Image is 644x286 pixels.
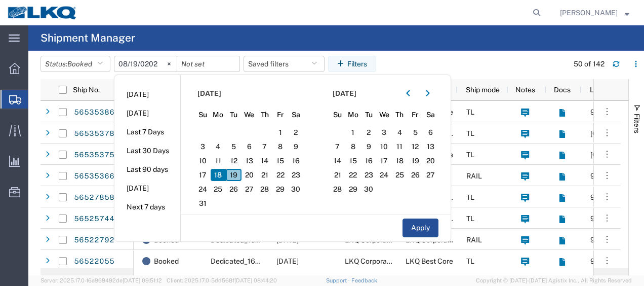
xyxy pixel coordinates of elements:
[114,123,180,141] li: Last 7 Days
[466,108,474,116] span: TL
[154,251,179,272] span: Booked
[361,110,377,120] span: Tu
[73,232,115,248] a: 56522792
[392,140,408,153] span: 11
[197,88,221,99] span: [DATE]
[392,110,408,120] span: Th
[73,190,115,206] a: 56527858
[574,59,605,69] div: 50 of 142
[466,257,474,265] span: TL
[361,169,377,181] span: 23
[257,140,273,153] span: 7
[288,155,304,167] span: 16
[257,183,273,195] span: 28
[406,257,453,265] span: LKQ Best Core
[114,141,180,160] li: Last 30 Days
[241,155,257,167] span: 13
[272,155,288,167] span: 15
[272,169,288,181] span: 22
[226,183,241,195] span: 26
[226,110,241,120] span: Tu
[361,126,377,138] span: 2
[376,110,392,120] span: We
[241,140,257,153] span: 6
[226,169,241,181] span: 19
[328,56,376,72] button: Filters
[123,277,162,283] span: [DATE] 09:51:12
[560,7,618,18] span: Robert Benette
[195,183,211,195] span: 24
[288,169,304,181] span: 23
[466,129,474,137] span: TL
[226,155,241,167] span: 12
[257,155,273,167] span: 14
[476,276,632,285] span: Copyright © [DATE]-[DATE] Agistix Inc., All Rights Reserved
[351,277,377,283] a: Feedback
[241,110,257,120] span: We
[423,140,438,153] span: 13
[345,140,361,153] span: 8
[408,169,423,181] span: 26
[234,277,277,283] span: [DATE] 08:44:20
[226,140,241,153] span: 5
[466,86,500,94] span: Ship mode
[345,257,399,265] span: LKQ Corporation
[272,140,288,153] span: 8
[361,155,377,167] span: 16
[361,183,377,195] span: 30
[376,140,392,153] span: 10
[114,104,180,123] li: [DATE]
[73,86,100,94] span: Ship No.
[330,169,346,181] span: 21
[195,155,211,167] span: 10
[244,56,325,72] button: Saved filters
[330,183,346,195] span: 28
[67,60,92,68] span: Booked
[633,114,641,133] span: Filters
[402,219,438,237] button: Apply
[345,110,361,120] span: Mo
[466,214,474,223] span: TL
[330,155,346,167] span: 14
[333,88,356,99] span: [DATE]
[257,110,273,120] span: Th
[423,155,438,167] span: 20
[7,5,78,20] img: logo
[211,183,226,195] span: 25
[590,86,618,94] span: Location
[211,155,226,167] span: 11
[272,110,288,120] span: Fr
[272,183,288,195] span: 29
[515,86,535,94] span: Notes
[345,155,361,167] span: 15
[211,257,325,265] span: Dedicated_1635_1760_Eng Trans2
[272,126,288,138] span: 1
[423,110,438,120] span: Sa
[114,198,180,217] li: Next 7 days
[211,140,226,153] span: 4
[73,104,115,121] a: 56535386
[376,126,392,138] span: 3
[392,155,408,167] span: 18
[408,155,423,167] span: 19
[114,56,177,71] input: Not set
[211,110,226,120] span: Mo
[41,25,135,51] h4: Shipment Manager
[114,179,180,198] li: [DATE]
[361,140,377,153] span: 9
[241,169,257,181] span: 20
[73,168,115,185] a: 56535366
[330,110,346,120] span: Su
[345,183,361,195] span: 29
[408,110,423,120] span: Fr
[288,110,304,120] span: Sa
[423,126,438,138] span: 6
[288,126,304,138] span: 2
[73,211,115,227] a: 56525744
[330,140,346,153] span: 7
[195,110,211,120] span: Su
[241,183,257,195] span: 27
[376,155,392,167] span: 17
[276,257,299,265] span: 09/22/2025
[326,277,351,283] a: Support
